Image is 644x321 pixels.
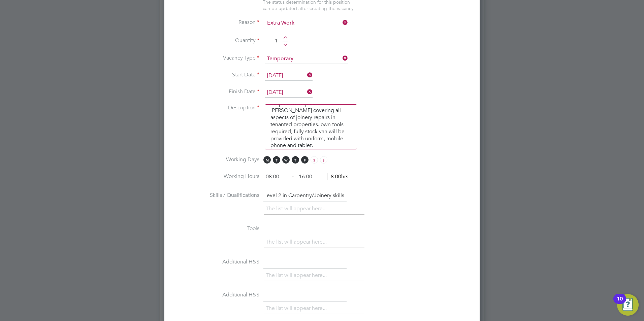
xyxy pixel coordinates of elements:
span: M [263,156,271,164]
li: The list will appear here... [266,304,329,313]
label: Start Date [175,71,259,78]
li: The list will appear here... [266,238,329,247]
input: Select one [265,18,348,28]
label: Additional H&S [175,258,259,265]
li: The list will appear here... [266,204,329,213]
input: 08:00 [263,171,289,183]
span: 8.00hrs [327,173,348,180]
label: Skills / Qualifications [175,192,259,199]
span: S [311,156,318,164]
label: Working Days [175,156,259,163]
label: Additional H&S [175,291,259,298]
label: Description [175,104,259,111]
label: Vacancy Type [175,55,259,62]
input: Select one [265,87,313,98]
label: Finish Date [175,88,259,95]
input: 17:00 [296,171,322,183]
label: Reason [175,19,259,26]
label: Quantity [175,37,259,44]
input: Select one [265,54,348,64]
li: The list will appear here... [266,271,329,280]
div: 10 [617,299,623,308]
span: ‐ [291,173,295,180]
span: T [292,156,299,164]
label: Working Hours [175,173,259,180]
span: T [273,156,280,164]
button: Open Resource Center, 10 new notifications [617,294,639,316]
label: Tools [175,225,259,232]
span: W [282,156,290,164]
input: Select one [265,71,313,81]
span: F [301,156,309,164]
span: S [320,156,327,164]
